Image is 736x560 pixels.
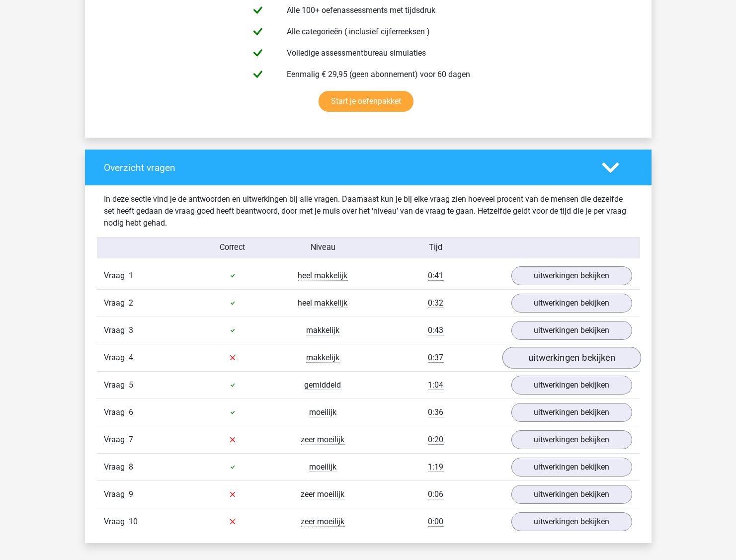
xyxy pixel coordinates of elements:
span: 0:36 [428,407,444,417]
span: 0:37 [428,353,444,363]
span: moeilijk [309,407,336,417]
span: heel makkelijk [298,271,348,281]
span: Vraag [104,516,129,528]
a: uitwerkingen bekijken [502,347,641,369]
a: uitwerkingen bekijken [511,403,632,422]
span: 0:20 [428,435,444,445]
span: Vraag [104,270,129,282]
span: heel makkelijk [298,298,348,308]
span: Vraag [104,406,129,418]
span: makkelijk [306,325,339,335]
div: Tijd [368,241,503,253]
span: 3 [129,325,134,335]
span: 0:41 [428,271,444,281]
span: gemiddeld [305,380,341,390]
div: Niveau [278,241,368,253]
span: 6 [129,407,134,417]
span: 1:04 [428,380,444,390]
span: 10 [129,517,138,526]
span: 0:06 [428,489,444,499]
a: uitwerkingen bekijken [511,266,632,285]
span: Vraag [104,488,129,500]
h4: Overzicht vragen [104,162,587,173]
span: 1:19 [428,462,444,472]
span: 4 [129,353,134,362]
span: 7 [129,435,134,444]
span: 0:43 [428,325,444,335]
a: Start je oefenpakket [319,91,413,112]
div: Correct [187,241,278,253]
span: Vraag [104,379,129,391]
a: uitwerkingen bekijken [511,294,632,313]
a: uitwerkingen bekijken [511,512,632,531]
a: uitwerkingen bekijken [511,458,632,477]
div: In deze sectie vind je de antwoorden en uitwerkingen bij alle vragen. Daarnaast kun je bij elke v... [97,193,640,229]
span: makkelijk [306,353,339,363]
a: uitwerkingen bekijken [511,485,632,504]
span: Vraag [104,352,129,364]
span: 2 [129,298,134,308]
a: uitwerkingen bekijken [511,376,632,395]
span: zeer moeilijk [301,489,345,499]
span: 9 [129,489,134,499]
span: zeer moeilijk [301,435,345,445]
span: 0:00 [428,517,444,527]
a: uitwerkingen bekijken [511,321,632,340]
a: uitwerkingen bekijken [511,430,632,449]
span: 8 [129,462,134,472]
span: Vraag [104,461,129,473]
span: moeilijk [309,462,336,472]
span: Vraag [104,434,129,446]
span: 0:32 [428,298,444,308]
span: 5 [129,380,134,390]
span: zeer moeilijk [301,517,345,527]
span: Vraag [104,297,129,309]
span: 1 [129,271,134,280]
span: Vraag [104,324,129,336]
